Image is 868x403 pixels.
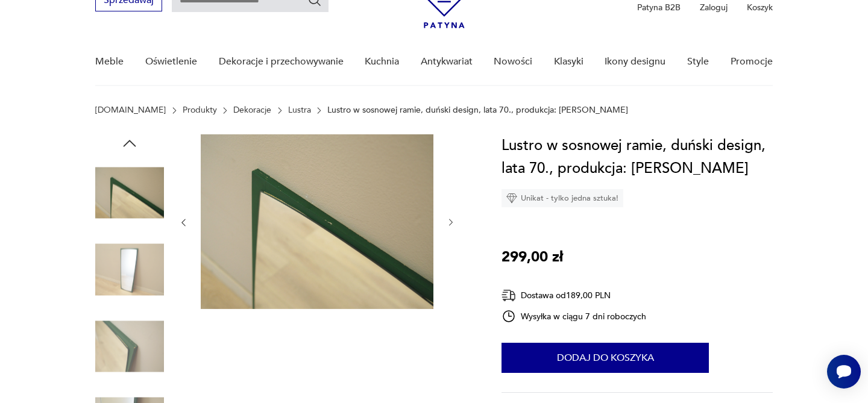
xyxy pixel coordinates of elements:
a: Lustra [288,105,311,115]
div: Wysyłka w ciągu 7 dni roboczych [502,309,646,323]
a: Ikony designu [605,39,665,85]
img: Ikona dostawy [502,288,516,303]
p: Zaloguj [700,2,728,13]
div: Unikat - tylko jedna sztuka! [502,189,623,207]
a: Oświetlenie [145,39,197,85]
p: Patyna B2B [637,2,681,13]
img: Zdjęcie produktu Lustro w sosnowej ramie, duński design, lata 70., produkcja: Dania [95,312,164,381]
a: Antykwariat [421,39,473,85]
img: Zdjęcie produktu Lustro w sosnowej ramie, duński design, lata 70., produkcja: Dania [95,236,164,304]
button: Dodaj do koszyka [502,343,709,373]
a: Nowości [494,39,532,85]
img: Ikona diamentu [506,193,517,204]
a: Kuchnia [365,39,399,85]
a: Promocje [731,39,773,85]
p: Koszyk [747,2,773,13]
a: Klasyki [554,39,583,85]
a: Meble [95,39,124,85]
p: Lustro w sosnowej ramie, duński design, lata 70., produkcja: [PERSON_NAME] [327,105,628,115]
a: Dekoracje i przechowywanie [219,39,344,85]
img: Zdjęcie produktu Lustro w sosnowej ramie, duński design, lata 70., produkcja: Dania [95,158,164,227]
a: Produkty [183,105,217,115]
img: Zdjęcie produktu Lustro w sosnowej ramie, duński design, lata 70., produkcja: Dania [201,134,433,309]
p: 299,00 zł [502,246,563,269]
div: Dostawa od 189,00 PLN [502,288,646,303]
a: [DOMAIN_NAME] [95,105,166,115]
a: Style [687,39,709,85]
h1: Lustro w sosnowej ramie, duński design, lata 70., produkcja: [PERSON_NAME] [502,134,772,180]
iframe: Smartsupp widget button [827,355,861,389]
a: Dekoracje [233,105,271,115]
